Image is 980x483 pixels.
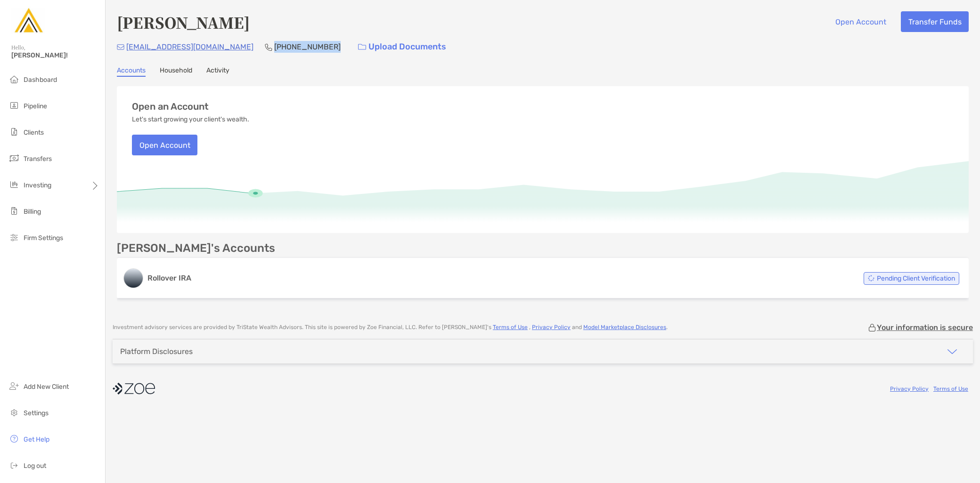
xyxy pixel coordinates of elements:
[117,242,275,254] p: [PERSON_NAME]'s Accounts
[24,155,52,163] span: Transfers
[8,407,20,418] img: settings icon
[24,76,57,84] span: Dashboard
[11,4,45,38] img: Zoe Logo
[160,66,192,77] a: Household
[532,324,571,330] a: Privacy Policy
[24,208,41,216] span: Billing
[8,433,20,444] img: get-help icon
[8,232,20,243] img: firm-settings icon
[24,462,46,470] span: Log out
[24,383,69,391] span: Add New Client
[890,386,929,392] a: Privacy Policy
[8,179,20,190] img: investing icon
[877,323,973,332] p: Your information is secure
[147,273,776,284] h3: Rollover IRA
[24,129,44,137] span: Clients
[24,409,49,417] span: Settings
[24,234,63,242] span: Firm Settings
[117,66,146,77] a: Accounts
[877,276,955,281] span: Pending Client Verification
[358,44,366,50] img: button icon
[8,100,20,111] img: pipeline icon
[132,135,197,155] button: Open Account
[583,324,666,330] a: Model Marketplace Disclosures
[120,347,193,356] div: Platform Disclosures
[132,116,249,123] p: Let's start growing your client's wealth.
[8,126,20,137] img: clients icon
[901,11,969,32] button: Transfer Funds
[24,435,49,443] span: Get Help
[933,386,968,392] a: Terms of Use
[117,44,124,50] img: Email Icon
[947,346,958,357] img: icon arrow
[828,11,893,32] button: Open Account
[117,11,250,33] h4: [PERSON_NAME]
[8,205,20,217] img: billing icon
[24,181,51,189] span: Investing
[113,324,668,331] p: Investment advisory services are provided by TriState Wealth Advisors . This site is powered by Z...
[493,324,528,330] a: Terms of Use
[132,101,209,112] h3: Open an Account
[274,41,341,53] p: [PHONE_NUMBER]
[113,378,155,399] img: company logo
[124,269,143,288] img: logo account
[8,459,20,471] img: logout icon
[24,102,47,110] span: Pipeline
[868,275,874,282] img: Account Status icon
[265,43,272,51] img: Phone Icon
[8,153,20,164] img: transfers icon
[11,51,99,59] span: [PERSON_NAME]!
[8,380,20,392] img: add_new_client icon
[352,37,452,57] a: Upload Documents
[206,66,229,77] a: Activity
[126,41,253,53] p: [EMAIL_ADDRESS][DOMAIN_NAME]
[8,73,20,85] img: dashboard icon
